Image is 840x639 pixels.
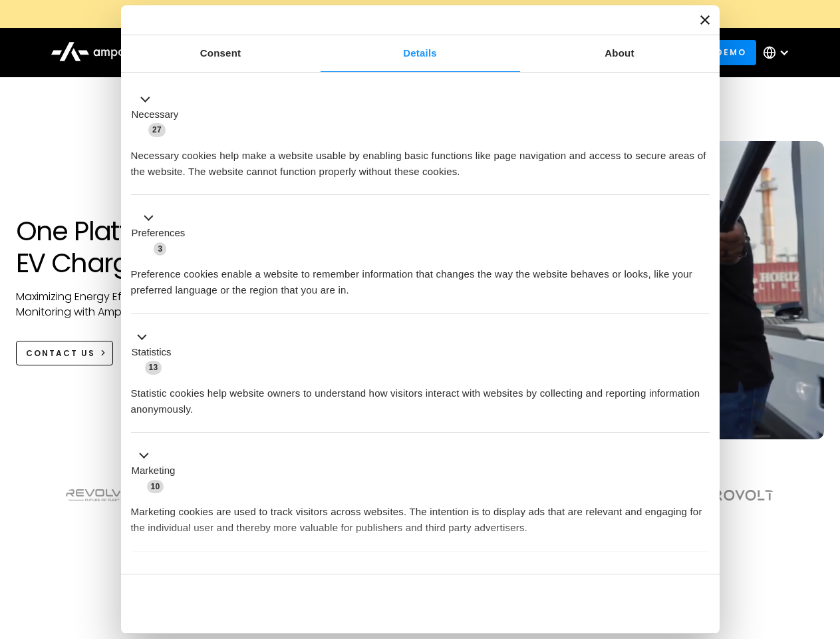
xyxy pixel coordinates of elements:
[219,568,232,582] span: 2
[518,584,709,623] button: Okay
[321,35,520,72] a: Details
[147,480,164,493] span: 10
[131,138,710,180] div: Necessary cookies help make a website usable by enabling basic functions like page navigation and...
[131,329,180,375] button: Statistics (13)
[154,242,166,256] span: 3
[16,215,268,279] h1: One Platform for EV Charging Hubs
[695,490,774,501] img: Aerovolt Logo
[148,123,166,136] span: 27
[16,290,268,319] p: Maximizing Energy Efficiency, Uptime, and 24/7 Monitoring with Ampcontrol Solutions
[131,210,194,257] button: Preferences (3)
[16,341,114,365] a: CONTACT US
[131,566,240,583] button: Unclassified (2)
[121,7,720,21] a: New Webinars: Register to Upcoming WebinarsREGISTER HERE
[145,361,162,374] span: 13
[131,375,710,417] div: Statistic cookies help website owners to understand how visitors interact with websites by collec...
[131,91,187,138] button: Necessary (27)
[131,494,710,536] div: Marketing cookies are used to track visitors across websites. The intention is to display ads tha...
[132,345,172,360] label: Statistics
[132,107,179,122] label: Necessary
[131,448,184,495] button: Marketing (10)
[132,463,176,479] label: Marketing
[520,35,720,72] a: About
[700,15,710,25] button: Close banner
[26,347,95,359] div: CONTACT US
[121,35,321,72] a: Consent
[132,226,186,241] label: Preferences
[131,256,710,298] div: Preference cookies enable a website to remember information that changes the way the website beha...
